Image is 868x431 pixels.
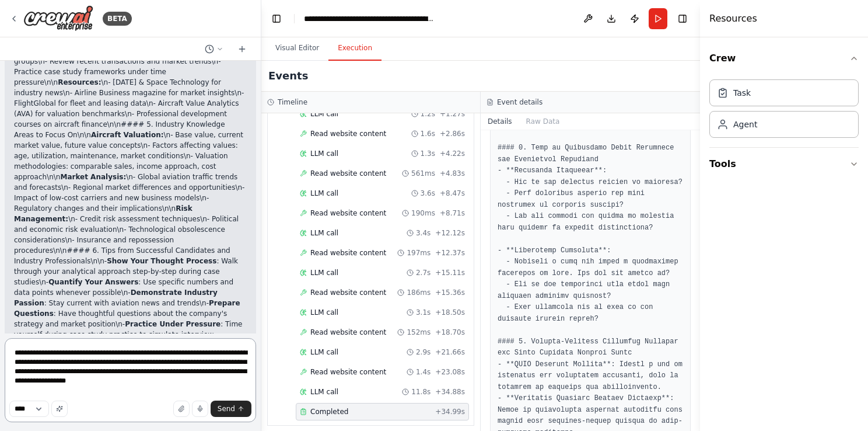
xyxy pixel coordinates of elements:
[107,257,216,265] strong: Show Your Thought Process
[310,248,386,258] span: Read website content
[310,288,386,297] span: Read website content
[440,189,465,198] span: + 8.47s
[310,208,386,218] span: Read website content
[211,401,251,417] button: Send
[310,407,348,416] span: Completed
[733,87,751,99] div: Task
[91,131,164,139] strong: Aircraft Valuation:
[407,288,430,297] span: 186ms
[268,11,285,27] button: Hide left sidebar
[421,129,435,138] span: 1.6s
[709,42,859,75] button: Crew
[233,42,251,56] button: Start a new chat
[481,113,519,130] button: Details
[440,129,465,138] span: + 2.86s
[268,68,308,84] h2: Events
[411,208,435,218] span: 190ms
[310,347,338,357] span: LLM call
[440,149,465,158] span: + 4.22s
[435,288,465,297] span: + 15.36s
[310,129,386,138] span: Read website content
[416,367,430,377] span: 1.4s
[48,278,138,286] strong: Quantify Your Answers
[200,42,228,56] button: Switch to previous chat
[709,75,859,147] div: Crew
[674,11,691,27] button: Hide right sidebar
[14,289,218,307] strong: Demonstrate Industry Passion
[435,407,465,416] span: + 34.99s
[497,98,542,107] h3: Event details
[310,367,386,377] span: Read website content
[407,248,430,258] span: 197ms
[310,387,338,397] span: LLM call
[60,173,126,181] strong: Market Analysis:
[421,109,435,119] span: 1.2s
[435,387,465,397] span: + 34.88s
[310,189,338,198] span: LLM call
[435,308,465,317] span: + 18.50s
[103,12,132,26] div: BETA
[328,36,381,61] button: Execution
[14,204,192,223] strong: Risk Management:
[278,98,307,107] h3: Timeline
[192,401,208,417] button: Click to speak your automation idea
[310,169,386,178] span: Read website content
[310,149,338,158] span: LLM call
[173,401,190,417] button: Upload files
[310,328,386,337] span: Read website content
[440,109,465,119] span: + 1.27s
[416,268,430,277] span: 2.7s
[440,208,465,218] span: + 8.71s
[411,169,435,178] span: 561ms
[435,347,465,357] span: + 21.66s
[435,268,465,277] span: + 15.11s
[435,228,465,238] span: + 12.12s
[51,401,68,417] button: Improve this prompt
[310,308,338,317] span: LLM call
[416,308,430,317] span: 3.1s
[435,367,465,377] span: + 23.08s
[266,36,328,61] button: Visual Editor
[416,228,430,238] span: 3.4s
[304,13,435,25] nav: breadcrumb
[218,404,235,413] span: Send
[310,268,338,277] span: LLM call
[421,149,435,158] span: 1.3s
[411,387,430,397] span: 11.8s
[421,189,435,198] span: 3.6s
[733,119,757,130] div: Agent
[435,248,465,258] span: + 12.37s
[407,328,430,337] span: 152ms
[23,5,93,32] img: Logo
[709,12,757,26] h4: Resources
[310,109,338,119] span: LLM call
[58,78,101,86] strong: Resources:
[416,347,430,357] span: 2.9s
[440,169,465,178] span: + 4.83s
[709,148,859,180] button: Tools
[125,320,220,328] strong: Practice Under Pressure
[435,328,465,337] span: + 18.70s
[310,228,338,238] span: LLM call
[519,113,567,130] button: Raw Data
